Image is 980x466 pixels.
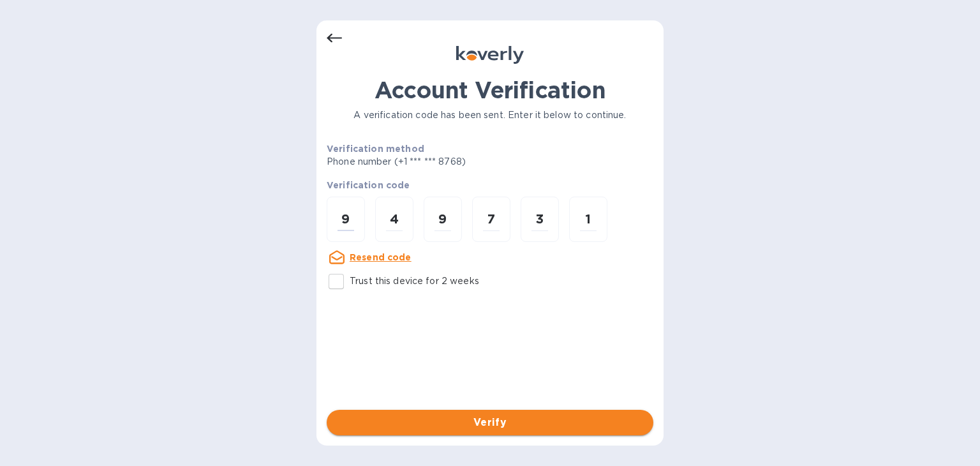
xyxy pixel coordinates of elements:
b: Verification method [327,144,424,154]
u: Resend code [350,252,412,262]
p: Trust this device for 2 weeks [350,274,479,288]
h1: Account Verification [327,77,653,103]
p: Phone number (+1 *** *** 8768) [327,155,563,169]
button: Verify [327,410,653,435]
p: Verification code [327,179,653,192]
span: Verify [337,415,643,430]
p: A verification code has been sent. Enter it below to continue. [327,109,653,122]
